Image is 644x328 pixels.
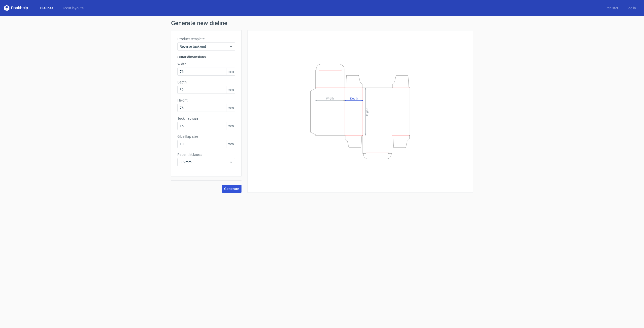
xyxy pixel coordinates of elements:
[226,140,235,148] span: mm
[326,97,334,100] tspan: Width
[177,62,235,67] label: Width
[171,20,473,26] h1: Generate new dieline
[180,44,229,49] span: Reverse tuck end
[224,187,239,191] span: Generate
[226,86,235,93] span: mm
[365,108,369,117] tspan: Height
[226,104,235,112] span: mm
[350,97,358,100] tspan: Depth
[57,6,88,11] a: Diecut layouts
[177,134,235,139] label: Glue flap size
[222,185,242,193] button: Generate
[226,122,235,130] span: mm
[177,36,235,41] label: Product template
[226,68,235,75] span: mm
[177,116,235,121] label: Tuck flap size
[177,80,235,85] label: Depth
[177,152,235,157] label: Paper thickness
[622,6,640,11] a: Log in
[177,98,235,103] label: Height
[180,160,229,165] span: 0.5 mm
[177,55,235,60] h3: Outer dimensions
[601,6,622,11] a: Register
[36,6,57,11] a: Dielines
